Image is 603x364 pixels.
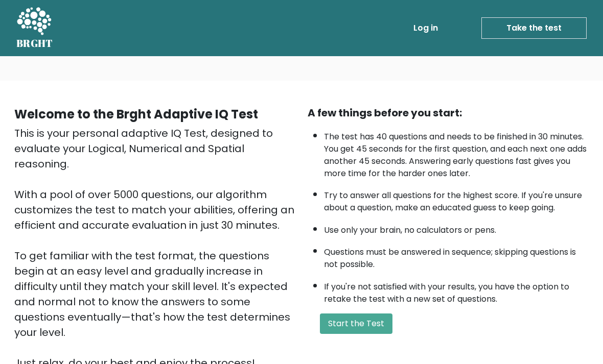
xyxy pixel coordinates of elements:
[320,313,392,334] button: Start the Test
[308,105,589,120] div: A few things before you start:
[14,106,258,123] b: Welcome to the Brght Adaptive IQ Test
[324,126,589,180] li: The test has 40 questions and needs to be finished in 30 minutes. You get 45 seconds for the firs...
[409,18,442,38] a: Log in
[324,241,589,271] li: Questions must be answered in sequence; skipping questions is not possible.
[16,37,53,50] h5: BRGHT
[481,17,587,39] a: Take the test
[324,276,589,305] li: If you're not satisfied with your results, you have the option to retake the test with a new set ...
[16,4,53,52] a: BRGHT
[324,219,589,236] li: Use only your brain, no calculators or pens.
[324,184,589,214] li: Try to answer all questions for the highest score. If you're unsure about a question, make an edu...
